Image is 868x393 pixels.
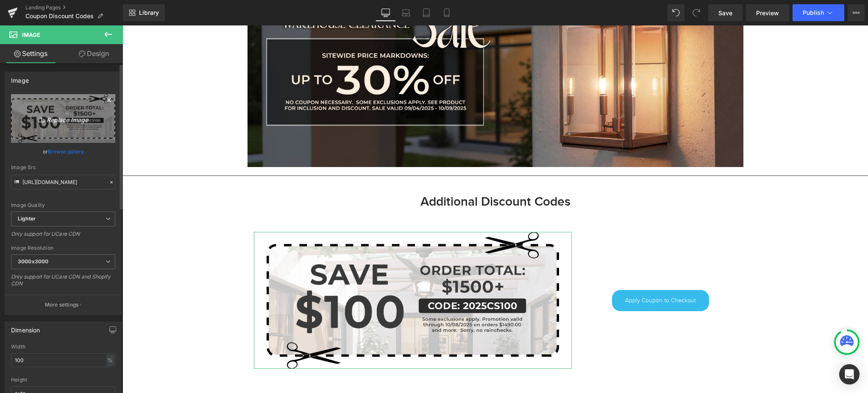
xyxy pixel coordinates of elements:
[11,322,40,334] div: Dimension
[18,258,48,265] b: 3000x3000
[45,301,79,309] p: More settings
[11,175,115,190] input: Link
[11,231,115,243] div: Only support for UCare CDN
[848,4,865,21] button: More
[376,4,396,21] a: Desktop
[396,4,416,21] a: Laptop
[25,4,123,11] a: Landing Pages
[11,202,115,208] div: Image Quality
[839,364,860,385] div: Open Intercom Messenger
[11,273,115,293] div: Only support for UCare CDN and Shopify CDN
[106,354,114,366] div: %
[123,4,165,21] a: New Library
[48,144,84,159] a: Browse gallery
[503,271,573,279] span: Apply Coupon to Checkout
[803,9,824,16] span: Publish
[793,4,844,21] button: Publish
[688,4,705,21] button: Redo
[22,31,40,38] span: Image
[756,8,779,17] span: Preview
[490,265,587,286] a: Apply Coupon to Checkout
[18,215,36,222] b: Lighter
[11,353,115,367] input: auto
[139,9,159,17] span: Library
[298,170,448,183] strong: Additional Discount Codes
[5,295,121,315] button: More settings
[746,4,789,21] a: Preview
[668,4,684,21] button: Undo
[63,44,125,63] a: Design
[11,245,115,251] div: Image Resolution
[11,164,115,170] div: Image Src
[25,13,94,20] span: Coupon Discount Codes
[11,344,115,350] div: Width
[11,147,115,156] div: or
[11,377,115,383] div: Height
[416,4,437,21] a: Tablet
[437,4,457,21] a: Mobile
[29,113,97,124] i: Replace Image
[11,72,29,84] div: Image
[718,8,732,17] span: Save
